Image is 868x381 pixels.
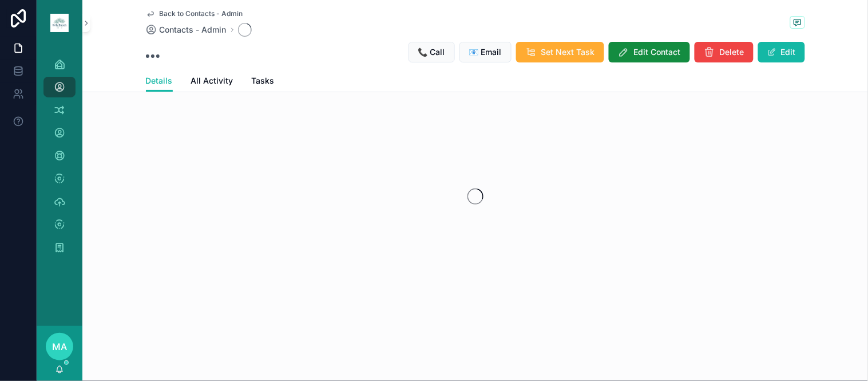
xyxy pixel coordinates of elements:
button: Set Next Task [516,42,604,62]
span: Back to Contacts - Admin [160,9,243,18]
button: 📧 Email [459,42,512,62]
span: Tasks [252,75,275,87]
img: App logo [50,14,69,32]
button: Edit Contact [609,42,690,62]
span: Details [146,75,173,87]
button: Delete [695,42,754,62]
span: Edit Contact [634,46,681,58]
span: Delete [720,46,744,58]
span: MA [52,340,67,353]
a: Tasks [252,70,275,93]
button: 📞 Call [409,42,455,62]
span: 📧 Email [469,46,502,58]
div: scrollable content [37,46,82,273]
a: Details [146,70,173,92]
span: Set Next Task [541,46,595,58]
a: All Activity [191,70,233,93]
a: Back to Contacts - Admin [146,9,243,18]
a: Contacts - Admin [146,24,227,36]
span: 📞 Call [418,46,445,58]
span: Contacts - Admin [160,24,227,36]
button: Edit [758,42,805,62]
span: All Activity [191,75,233,87]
